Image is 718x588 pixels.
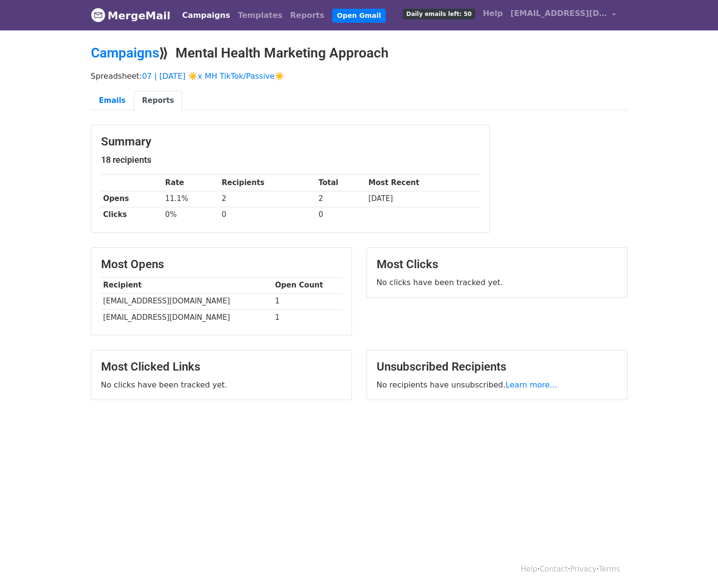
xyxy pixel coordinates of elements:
[101,309,273,325] td: [EMAIL_ADDRESS][DOMAIN_NAME]
[91,71,628,81] p: Spreadsheet:
[91,45,159,61] a: Campaigns
[377,277,617,287] p: No clicks have been tracked yet.
[377,258,617,272] h3: Most Clicks
[540,565,568,574] a: Contact
[178,6,234,25] a: Campaigns
[101,360,342,374] h3: Most Clicked Links
[506,380,557,389] a: Learn more...
[316,175,366,191] th: Total
[134,91,182,111] a: Reports
[377,360,617,374] h3: Unsubscribed Recipients
[91,8,105,22] img: MergeMail logo
[273,293,342,309] td: 1
[332,9,386,23] a: Open Gmail
[220,207,316,223] td: 0
[670,542,718,588] iframe: Chat Widget
[101,155,480,165] h5: 18 recipients
[273,309,342,325] td: 1
[101,135,480,149] h3: Summary
[142,72,284,81] a: 07 | [DATE] ☀️x MH TikTok/Passive☀️
[316,207,366,223] td: 0
[507,4,620,27] a: [EMAIL_ADDRESS][DOMAIN_NAME]
[570,565,596,574] a: Privacy
[91,91,134,111] a: Emails
[220,191,316,207] td: 2
[273,277,342,293] th: Open Count
[163,207,220,223] td: 0%
[101,380,342,390] p: No clicks have been tracked yet.
[91,45,628,61] h2: ⟫ Mental Health Marketing Approach
[101,277,273,293] th: Recipient
[220,175,316,191] th: Recipients
[479,4,507,23] a: Help
[377,380,617,390] p: No recipients have unsubscribed.
[403,9,475,19] span: Daily emails left: 50
[599,565,620,574] a: Terms
[399,4,479,23] a: Daily emails left: 50
[316,191,366,207] td: 2
[366,191,479,207] td: [DATE]
[101,258,342,272] h3: Most Opens
[101,293,273,309] td: [EMAIL_ADDRESS][DOMAIN_NAME]
[91,5,171,26] a: MergeMail
[101,207,163,223] th: Clicks
[286,6,328,25] a: Reports
[163,191,220,207] td: 11.1%
[521,565,537,574] a: Help
[366,175,479,191] th: Most Recent
[101,191,163,207] th: Opens
[163,175,220,191] th: Rate
[511,8,607,19] span: [EMAIL_ADDRESS][DOMAIN_NAME]
[234,6,286,25] a: Templates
